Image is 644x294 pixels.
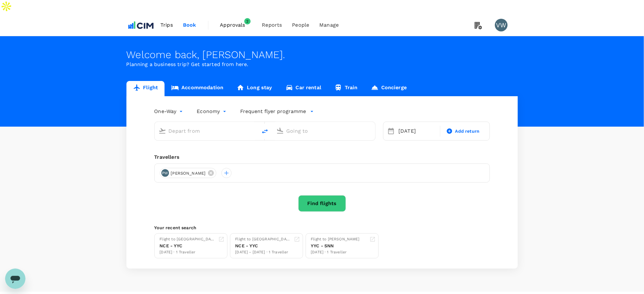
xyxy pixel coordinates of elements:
[298,195,346,212] button: Find flights
[244,18,251,24] span: 2
[371,130,372,131] button: Open
[160,236,216,243] div: Flight to [GEOGRAPHIC_DATA]
[167,170,210,177] span: [PERSON_NAME]
[364,81,413,96] a: Concierge
[160,168,217,178] div: PW[PERSON_NAME]
[5,269,25,289] iframe: Button to launch messaging window
[178,14,201,36] a: Book
[257,124,273,139] button: delete
[160,249,216,256] div: [DATE] · 1 Traveller
[169,126,244,136] input: Depart from
[126,61,518,68] p: Planning a business trip? Get started from here.
[154,153,490,161] div: Travellers
[396,125,439,137] div: [DATE]
[235,249,291,256] div: [DATE] - [DATE] · 1 Traveller
[311,243,360,249] div: YYC - SNN
[220,21,252,29] span: Approvals
[311,249,360,256] div: [DATE] · 1 Traveller
[215,14,257,36] a: Approvals2
[287,126,362,136] input: Going to
[235,236,291,243] div: Flight to [GEOGRAPHIC_DATA]
[319,21,339,29] span: Manage
[155,14,178,36] a: Trips
[495,19,508,31] div: VW
[161,169,169,177] div: PW
[262,21,282,29] span: Reports
[126,49,518,61] div: Welcome back , [PERSON_NAME] .
[183,21,196,29] span: Book
[126,18,156,32] img: CIM ENVIRONMENTAL PTY LTD
[160,243,216,249] div: NCE - YYC
[292,21,309,29] span: People
[230,81,279,96] a: Long stay
[328,81,364,96] a: Train
[241,108,306,115] p: Frequent flyer programme
[126,81,165,96] a: Flight
[160,21,173,29] span: Trips
[253,130,254,131] button: Open
[197,106,228,117] div: Economy
[279,81,328,96] a: Car rental
[235,243,291,249] div: NCE - YYC
[165,81,230,96] a: Accommodation
[154,224,490,231] p: Your recent search
[241,108,314,115] button: Frequent flyer programme
[154,106,184,117] div: One-Way
[311,236,360,243] div: Flight to [PERSON_NAME]
[455,128,480,135] span: Add return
